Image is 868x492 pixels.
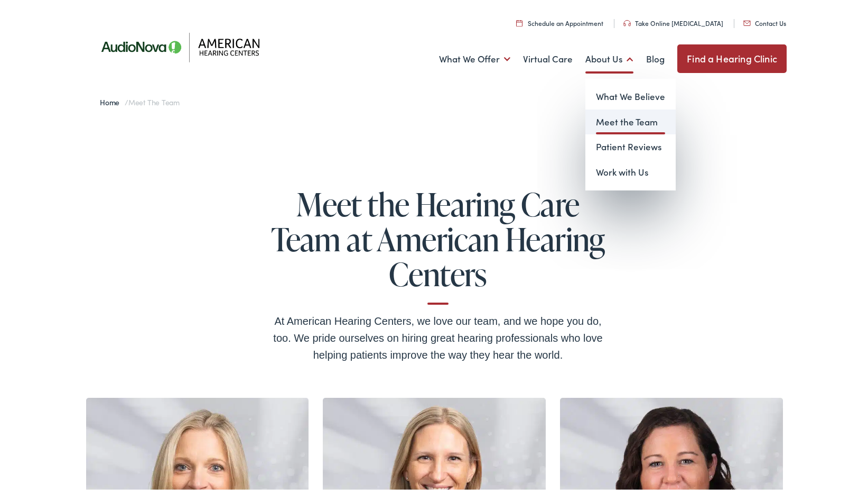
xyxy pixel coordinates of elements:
a: Patient Reviews [585,132,676,158]
a: Work with Us [585,158,676,183]
a: Meet the Team [585,107,676,133]
a: What We Believe [585,82,676,107]
a: Find a Hearing Clinic [677,42,787,71]
img: utility icon [516,17,522,24]
img: utility icon [743,19,751,24]
a: About Us [585,38,633,77]
span: Meet the Team [128,95,180,105]
a: What We Offer [439,38,510,77]
h1: Meet the Hearing Care Team at American Hearing Centers [269,185,607,303]
img: utility icon [623,18,631,24]
div: At American Hearing Centers, we love our team, and we hope you do, too. We pride ourselves on hir... [269,311,607,361]
a: Blog [646,38,665,77]
a: Home [100,95,125,105]
span: / [100,95,180,105]
a: Contact Us [743,16,786,25]
a: Take Online [MEDICAL_DATA] [623,16,723,25]
a: Schedule an Appointment [516,16,603,25]
a: Virtual Care [523,38,573,77]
